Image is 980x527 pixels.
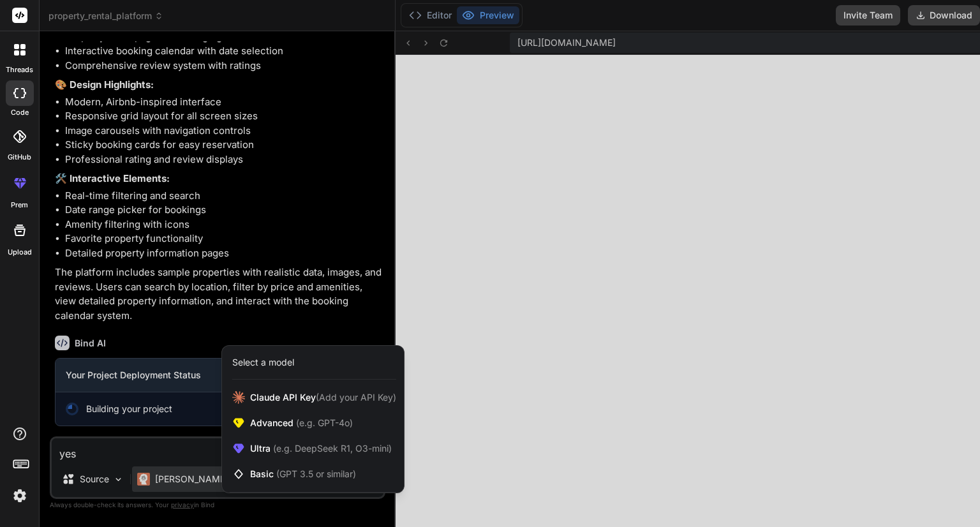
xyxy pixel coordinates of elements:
label: code [11,107,29,118]
label: threads [6,64,33,75]
label: prem [11,200,28,211]
label: Upload [8,247,32,258]
span: Advanced [250,417,353,429]
span: (Add your API Key) [316,392,396,403]
span: Basic [250,468,356,480]
span: (e.g. GPT-4o) [293,417,353,428]
span: Claude API Key [250,391,396,404]
img: settings [9,485,31,507]
span: (e.g. DeepSeek R1, O3-mini) [271,443,392,454]
label: GitHub [8,152,31,163]
div: Select a model [232,356,294,369]
span: (GPT 3.5 or similar) [276,468,356,479]
span: Ultra [250,442,392,455]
